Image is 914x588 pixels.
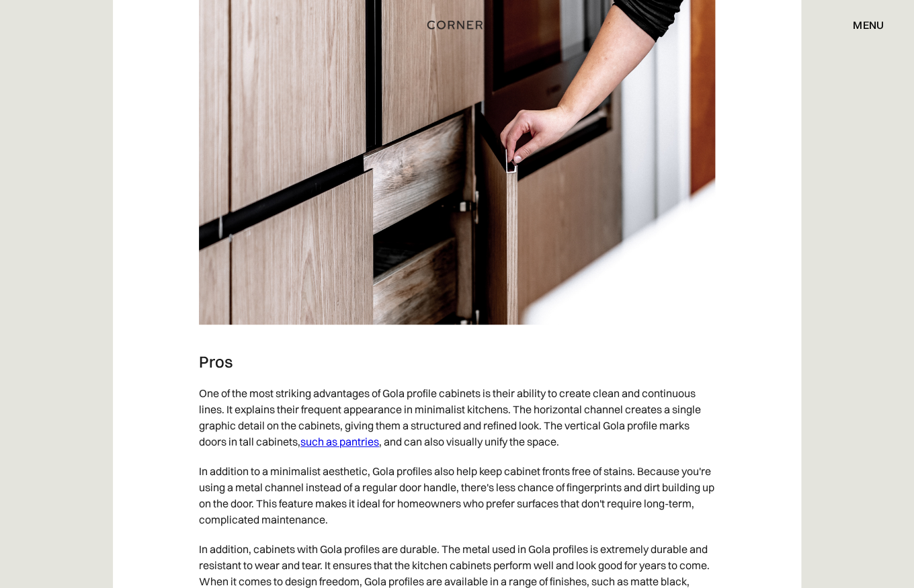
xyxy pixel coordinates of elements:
[199,456,715,534] p: In addition to a minimalist aesthetic, Gola profiles also help keep cabinet fronts free of stains...
[839,13,884,36] div: menu
[413,16,501,34] a: home
[199,378,715,456] p: One of the most striking advantages of Gola profile cabinets is their ability to create clean and...
[853,19,884,30] div: menu
[199,351,715,372] h3: Pros
[300,435,379,448] a: such as pantries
